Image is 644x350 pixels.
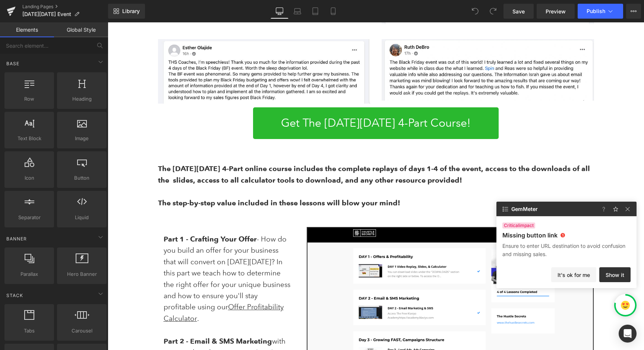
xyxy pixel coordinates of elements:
[502,223,535,228] span: impact
[501,205,510,214] img: view-all-icon.b3b5518d.svg
[6,292,24,299] span: Stack
[6,60,20,67] span: Base
[56,212,149,221] strong: Part 1 - Crafting Your Offer
[626,4,641,19] button: More
[108,4,145,19] a: New Library
[56,212,183,300] span: - How do you build an offer for your business that will convert on [DATE][DATE]? In this part we ...
[599,267,631,282] button: Show it
[59,327,104,335] span: Carousel
[561,233,565,237] span: 1
[511,206,538,212] span: GemMeter
[7,327,52,335] span: Tabs
[50,142,482,185] b: The [DATE][DATE] 4-Part online course includes the complete replays of days 1-4 of the event, acc...
[578,4,623,19] button: Publish
[145,85,391,117] a: Get The [DATE][DATE] 4-Part Course!
[7,95,52,103] span: Row
[504,223,519,228] span: critical
[271,4,288,19] a: Desktop
[59,270,104,278] span: Hero Banner
[7,270,52,278] span: Parallax
[59,95,104,103] span: Heading
[59,174,104,182] span: Button
[502,242,631,258] p: Ensure to enter URL destination to avoid confusion and missing sales.
[56,314,164,323] strong: Part 2 - Email & SMS Marketing
[54,22,108,37] a: Global Style
[546,7,566,15] span: Preview
[599,205,608,214] img: faq-icon.827d6ecb.svg
[468,4,483,19] button: Undo
[551,267,596,282] button: It's ok for me
[7,174,52,182] span: Icon
[306,4,324,19] a: Tablet
[288,4,306,19] a: Laptop
[122,8,140,15] span: Library
[22,11,71,17] span: [DATE][DATE] Event
[59,135,104,142] span: Image
[59,214,104,221] span: Liquid
[22,4,108,10] a: Landing Pages
[619,325,637,343] div: Open Intercom Messenger
[486,4,501,19] button: Redo
[173,96,363,105] span: Get The [DATE][DATE] 4-Part Course!
[7,214,52,221] span: Separator
[537,4,575,19] a: Preview
[512,7,525,15] span: Save
[502,231,558,239] p: Missing button link
[611,205,620,214] img: feedback-icon.f409a22e.svg
[56,280,176,300] u: Offer Profitability Calculator
[324,4,342,19] a: Mobile
[621,301,630,310] img: emoji-four.svg
[6,235,28,242] span: Banner
[7,135,52,142] span: Text Block
[623,205,632,214] img: close-icon.9c17502d.svg
[587,8,605,14] span: Publish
